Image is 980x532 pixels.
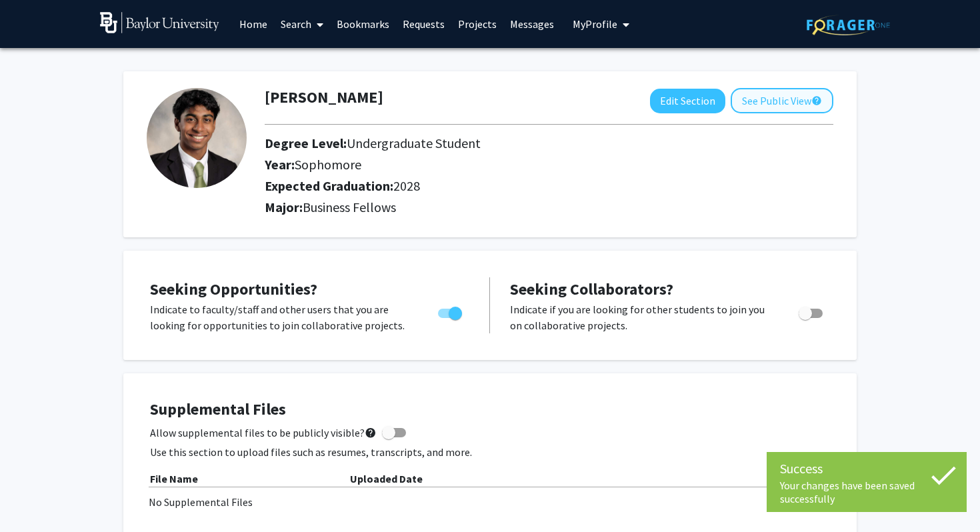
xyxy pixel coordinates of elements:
[503,1,561,47] a: Messages
[350,472,423,485] b: Uploaded Date
[265,199,833,215] h2: Major:
[10,472,57,522] iframe: Chat
[150,301,413,333] p: Indicate to faculty/staff and other users that you are looking for opportunities to join collabor...
[731,88,833,113] button: See Public View
[100,12,219,33] img: Baylor University Logo
[295,156,361,173] span: Sophomore
[330,1,396,47] a: Bookmarks
[149,494,831,510] div: No Supplemental Files
[233,1,274,47] a: Home
[347,135,481,151] span: Undergraduate Student
[650,89,725,113] button: Edit Section
[265,135,773,151] h2: Degree Level:
[365,425,377,441] mat-icon: help
[150,425,377,441] span: Allow supplemental files to be publicly visible?
[265,157,773,173] h2: Year:
[265,88,383,107] h1: [PERSON_NAME]
[780,459,953,479] div: Success
[274,1,330,47] a: Search
[573,17,617,31] span: My Profile
[807,15,890,35] img: ForagerOne Logo
[150,444,830,460] p: Use this section to upload files such as resumes, transcripts, and more.
[793,301,830,321] div: Toggle
[811,93,822,109] mat-icon: help
[510,301,773,333] p: Indicate if you are looking for other students to join you on collaborative projects.
[150,400,830,419] h4: Supplemental Files
[147,88,247,188] img: Profile Picture
[150,472,198,485] b: File Name
[303,199,396,215] span: Business Fellows
[433,301,469,321] div: Toggle
[510,279,673,299] span: Seeking Collaborators?
[150,279,317,299] span: Seeking Opportunities?
[451,1,503,47] a: Projects
[396,1,451,47] a: Requests
[265,178,773,194] h2: Expected Graduation:
[393,177,420,194] span: 2028
[780,479,953,505] div: Your changes have been saved successfully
